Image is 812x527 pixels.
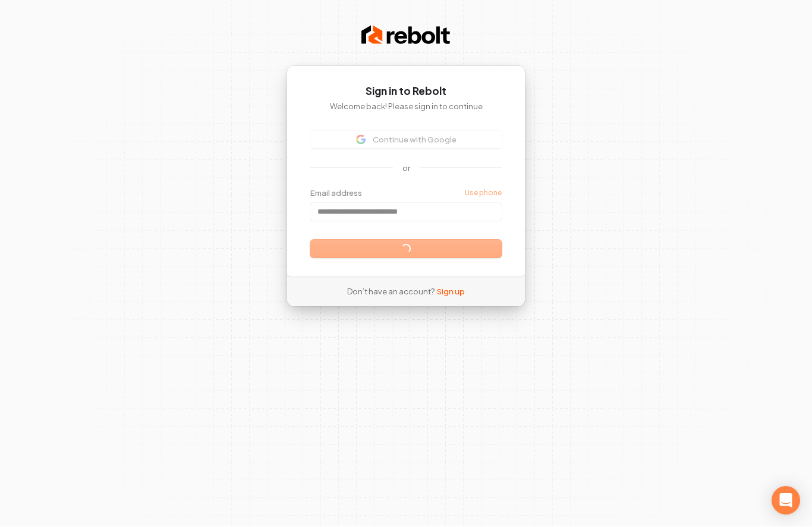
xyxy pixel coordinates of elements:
[437,287,465,297] a: Sign up
[361,24,451,47] img: Rebolt Logo
[402,163,410,174] p: or
[772,487,800,515] div: Open Intercom Messenger
[310,101,502,112] p: Welcome back! Please sign in to continue
[310,85,502,99] h1: Sign in to Rebolt
[347,287,435,297] span: Don’t have an account?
